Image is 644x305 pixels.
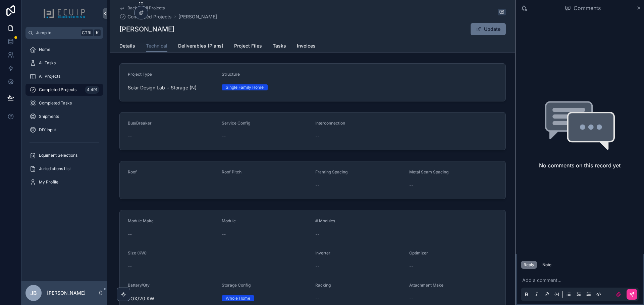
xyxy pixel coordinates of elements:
[222,133,226,140] span: --
[119,40,135,53] a: Details
[119,5,165,11] a: Back to All Projects
[128,263,132,270] span: --
[39,114,59,119] span: Shipments
[222,231,226,238] span: --
[315,250,330,255] span: Inverter
[25,124,103,136] a: DIY Input
[81,29,93,36] span: Ctrl
[39,166,71,171] span: Jurisdictions List
[128,218,154,223] span: Module Make
[315,182,319,189] span: --
[222,121,250,126] span: Service Config
[128,250,147,255] span: Size (KW)
[297,40,316,53] a: Invoices
[30,289,37,297] span: JB
[315,133,319,140] span: --
[540,261,554,269] button: Note
[273,40,286,53] a: Tasks
[127,13,172,20] span: Completed Projects
[39,153,77,158] span: Equiment Selections
[128,169,137,174] span: Roof
[128,295,216,302] span: FOX/20 KW
[234,40,262,53] a: Project Files
[39,60,56,66] span: All Tasks
[21,39,107,197] div: scrollable content
[39,127,56,133] span: DIY Input
[178,13,217,20] a: [PERSON_NAME]
[539,161,621,169] h2: No comments on this record yet
[315,218,335,223] span: # Modules
[409,182,413,189] span: --
[542,262,551,268] div: Note
[128,72,152,77] span: Project Type
[222,283,251,288] span: Storage Config
[409,250,428,255] span: Optimizer
[315,283,331,288] span: Racking
[25,27,103,39] button: Jump to...CtrlK
[119,24,174,34] h1: [PERSON_NAME]
[36,30,78,35] span: Jump to...
[119,43,135,49] span: Details
[25,176,103,188] a: My Profile
[178,43,223,49] span: Deliverables (Plans)
[315,121,345,126] span: Interconnection
[128,84,197,91] span: Solar Design Lab + Storage (N)
[119,13,172,20] a: Completed Projects
[222,169,241,174] span: Roof Pitch
[39,87,76,92] span: Completed Projects
[25,44,103,56] a: Home
[574,4,601,12] span: Comments
[127,5,165,11] span: Back to All Projects
[222,218,236,223] span: Module
[128,133,132,140] span: --
[297,43,316,49] span: Invoices
[315,295,319,302] span: --
[146,40,167,53] a: Technical
[471,23,506,35] button: Update
[25,97,103,109] a: Completed Tasks
[25,110,103,123] a: Shipments
[315,169,347,174] span: Framing Spacing
[226,295,250,301] div: Whole Home
[409,169,448,174] span: Metal Seam Spacing
[315,231,319,238] span: --
[226,84,264,90] div: Single Family Home
[25,149,103,161] a: Equiment Selections
[25,57,103,69] a: All Tasks
[39,74,60,79] span: All Projects
[43,8,86,19] img: App logo
[409,263,413,270] span: --
[25,163,103,175] a: Jurisdictions List
[146,43,167,49] span: Technical
[95,30,100,35] span: K
[409,283,443,288] span: Attachment Make
[47,290,86,296] p: [PERSON_NAME]
[128,283,150,288] span: Battery/Qty
[25,84,103,96] a: Completed Projects4,491
[85,86,99,94] div: 4,491
[521,261,537,269] button: Reply
[39,100,72,106] span: Completed Tasks
[178,40,223,53] a: Deliverables (Plans)
[128,231,132,238] span: --
[39,179,58,185] span: My Profile
[315,263,319,270] span: --
[222,72,240,77] span: Structure
[273,43,286,49] span: Tasks
[409,295,413,302] span: --
[234,43,262,49] span: Project Files
[128,121,152,126] span: Bus/Breaker
[25,70,103,82] a: All Projects
[39,47,50,52] span: Home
